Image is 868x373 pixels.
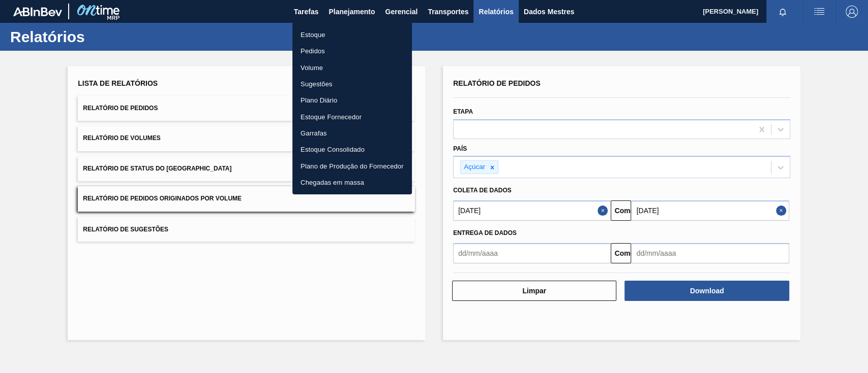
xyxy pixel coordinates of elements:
font: Estoque Consolidado [301,146,365,153]
a: Pedidos [292,43,412,59]
a: Estoque Fornecedor [292,109,412,125]
a: Estoque Consolidado [292,141,412,157]
a: Plano de Produção do Fornecedor [292,158,412,174]
a: Volume [292,59,412,76]
a: Estoque [292,26,412,43]
font: Estoque Fornecedor [301,113,362,120]
font: Volume [301,63,323,71]
font: Pedidos [301,47,325,55]
font: Plano Diário [301,96,337,104]
a: Chegadas em massa [292,174,412,190]
font: Plano de Produção do Fornecedor [301,162,404,169]
a: Sugestões [292,76,412,92]
font: Chegadas em massa [301,179,364,186]
font: Estoque [301,31,325,39]
font: Sugestões [301,80,333,88]
font: Garrafas [301,129,327,137]
a: Garrafas [292,125,412,141]
a: Plano Diário [292,92,412,108]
